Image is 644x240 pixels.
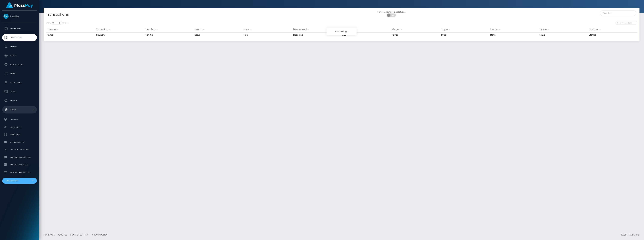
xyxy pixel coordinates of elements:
a: Privacy Policy [90,232,109,237]
th: Country [95,32,145,37]
span: Compliance [3,133,36,136]
a: Dashboard [2,25,37,32]
a: Generate Costs List [2,162,37,168]
span: Generate Pricing Sheet [3,156,36,159]
th: Sent [194,26,243,32]
a: About Us [56,232,68,237]
span: All Transactions [3,141,36,144]
th: Name [46,26,95,32]
th: Name [46,32,95,37]
p: Dashboard [3,26,36,31]
a: Compliance [2,131,37,138]
a: Taxes [2,88,37,95]
th: F/X [342,32,391,37]
label: Show entries [46,21,68,25]
p: User Profile [3,80,36,85]
p: Taxes [3,89,36,94]
th: F/X [342,26,391,32]
th: Time [539,26,588,32]
input: Date filter [600,10,636,16]
p: Transactions [3,35,36,40]
div: Processing... [327,28,357,35]
span: Generate Costs List [3,163,36,167]
img: MassPay [3,14,9,19]
div: © 2025 , MassPay Inc. [621,233,642,237]
a: Partners [2,116,37,123]
th: Date [489,32,539,37]
a: Ledger [2,43,37,50]
div: Choose Client [6,180,30,182]
div: View Pending Transactions [342,10,441,14]
a: Admin [2,106,37,113]
h4: Transactions [46,12,339,17]
th: Txn No [144,26,194,32]
a: Links [2,70,37,77]
th: Country [95,26,145,32]
img: MassPay Logo [6,2,33,8]
a: Payer Logos [2,124,37,130]
a: User Profile [2,79,37,86]
th: Status [588,26,637,32]
span: Partners [3,118,36,121]
span: Payees under Review [3,148,36,151]
a: Transactions [2,34,37,41]
a: Homepage [42,232,56,237]
a: Generate Pricing Sheet [2,154,37,161]
th: Date [489,26,539,32]
span: OFF [389,14,396,17]
input: Search transactions [615,21,637,25]
p: Search [3,98,36,103]
a: Contact Us [69,232,83,237]
th: Status [588,32,637,37]
th: Fee [243,26,292,32]
p: Links [3,71,36,76]
th: Received [292,32,342,37]
a: Cancellations [2,61,37,68]
th: Type [440,32,489,37]
a: All Transactions [2,139,37,145]
span: Past Due Transactions [3,171,36,174]
th: Sent [194,32,243,37]
a: Past Due Transactions [2,169,37,176]
a: Payees [2,52,37,59]
th: Payer [391,26,440,32]
p: Admin [3,107,36,112]
button: Choose Client [2,178,37,184]
select: Showentries [51,21,62,25]
th: Fee [243,32,292,37]
p: Cancellations [3,62,36,67]
th: Time [539,32,588,37]
th: Payer [391,32,440,37]
a: API [84,232,90,237]
th: Type [440,26,489,32]
th: Txn No [144,32,194,37]
span: MassPay [2,15,37,18]
p: Ledger [3,44,36,49]
span: Payer Logos [3,125,36,129]
a: Search [2,97,37,104]
p: Payees [3,53,36,58]
a: Payees under Review [2,147,37,153]
th: Received [292,26,342,32]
